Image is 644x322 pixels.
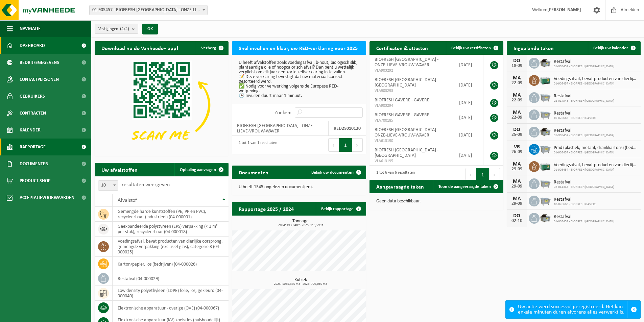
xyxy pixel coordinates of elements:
[311,170,354,175] span: Bekijk uw documenten
[510,219,524,223] div: 02-10
[20,172,50,189] span: Product Shop
[540,143,551,154] img: WB-2500-GAL-GY-01
[20,54,59,71] span: Bedrijfsgegevens
[20,122,41,139] span: Kalender
[95,24,138,34] button: Vestigingen(4/4)
[510,167,524,172] div: 29-09
[232,202,301,215] h2: Rapportage 2025 / 2024
[375,77,438,88] span: BIOFRESH [GEOGRAPHIC_DATA] - [GEOGRAPHIC_DATA]
[507,41,560,54] h2: Ingeplande taken
[239,60,359,98] p: U heeft afvalstoffen zoals voedingsafval, b-hout, biologisch slib, plantaardige olie of hoogcalor...
[375,57,438,68] span: BIOFRESH [GEOGRAPHIC_DATA] - ONZE-LIEVE-VROUW-WAVER
[554,82,637,86] span: 01-905457 - BIOFRESH [GEOGRAPHIC_DATA]
[142,24,158,34] button: OK
[554,202,596,206] span: 10-826663 - BIOFRESH GAVERE
[98,24,129,34] span: Vestigingen
[510,110,524,115] div: MA
[339,138,352,152] button: 1
[20,37,45,54] span: Dashboard
[510,81,524,85] div: 22-09
[375,68,449,73] span: VLA903292
[454,145,483,166] td: [DATE]
[540,177,551,189] img: WB-2500-GAL-GY-01
[20,88,45,105] span: Gebruikers
[196,41,228,55] button: Verberg
[113,237,229,257] td: voedingsafval, bevat producten van dierlijke oorsprong, gemengde verpakking (exclusief glas), cat...
[510,184,524,189] div: 29-09
[554,151,637,155] span: 01-905457 - BIOFRESH [GEOGRAPHIC_DATA]
[540,108,551,120] img: WB-2500-GAL-GY-01
[554,116,596,120] span: 10-826663 - BIOFRESH GAVERE
[554,180,614,185] span: Restafval
[90,5,207,15] span: 01-905457 - BIOFRESH BELGIUM - ONZE-LIEVE-VROUW-WAVER
[454,95,483,110] td: [DATE]
[476,168,490,181] button: 1
[235,219,366,227] h3: Tonnage
[118,198,137,203] span: Afvalstof
[328,138,339,152] button: Previous
[275,110,291,116] label: Zoeken:
[20,20,41,37] span: Navigatie
[375,98,429,103] span: BIOFRESH GAVERE - GAVERE
[20,105,46,122] span: Contracten
[235,138,277,152] div: 1 tot 1 van 1 resultaten
[232,166,275,179] h2: Documenten
[375,113,429,118] span: BIOFRESH GAVERE - GAVERE
[510,64,524,68] div: 18-09
[454,110,483,125] td: [DATE]
[510,144,524,150] div: VR
[113,271,229,286] td: restafval (04-000029)
[540,212,551,223] img: WB-5000-GAL-GY-01
[376,199,497,204] p: Geen data beschikbaar.
[554,163,637,168] span: Voedingsafval, bevat producten van dierlijke oorsprong, gemengde verpakking (exc...
[446,41,503,55] a: Bekijk uw certificaten
[369,41,435,54] h2: Certificaten & attesten
[554,65,614,69] span: 01-905457 - BIOFRESH [GEOGRAPHIC_DATA]
[352,138,363,152] button: Next
[554,185,614,189] span: 02-014343 - BIOFRESH [GEOGRAPHIC_DATA]
[554,145,637,151] span: Pmd (plastiek, metaal, drankkartons) (bedrijven)
[510,196,524,201] div: MA
[235,224,366,227] span: 2024: 193,840 t - 2025: 115,599 t
[232,41,364,54] h2: Snel invullen en klaar, uw RED-verklaring voor 2025
[95,41,185,54] h2: Download nu de Vanheede+ app!
[113,222,229,237] td: geëxpandeerde polystyreen (EPS) verpakking (< 1 m² per stuk), recycleerbaar (04-000018)
[554,220,614,224] span: 01-905457 - BIOFRESH [GEOGRAPHIC_DATA]
[454,75,483,95] td: [DATE]
[510,127,524,132] div: DO
[510,150,524,154] div: 26-09
[510,115,524,120] div: 22-09
[375,138,449,144] span: VLA613190
[438,184,491,189] span: Toon de aangevraagde taken
[554,76,637,82] span: Voedingsafval, bevat producten van dierlijke oorsprong, gemengde verpakking (exc...
[375,103,449,108] span: VLA903294
[554,94,614,99] span: Restafval
[433,180,503,193] a: Toon de aangevraagde taken
[95,55,229,155] img: Download de VHEPlus App
[20,155,48,172] span: Documenten
[451,46,491,50] span: Bekijk uw certificaten
[510,201,524,206] div: 29-09
[373,167,415,182] div: 1 tot 6 van 6 resultaten
[95,163,144,176] h2: Uw afvalstoffen
[510,58,524,64] div: DO
[375,148,438,158] span: BIOFRESH [GEOGRAPHIC_DATA] - [GEOGRAPHIC_DATA]
[510,75,524,81] div: MA
[375,158,449,164] span: VLA613195
[454,55,483,75] td: [DATE]
[122,182,170,188] label: resultaten weergeven
[554,59,614,65] span: Restafval
[316,202,365,216] a: Bekijk rapportage
[540,74,551,85] img: PB-LB-0680-HPE-GN-01
[510,213,524,219] div: DO
[20,139,46,155] span: Rapportage
[235,282,366,286] span: 2024: 1065,340 m3 - 2025: 779,060 m3
[593,46,628,50] span: Bekijk uw kalender
[20,71,59,88] span: Contactpersonen
[98,180,118,191] span: 10
[554,133,614,138] span: 01-905457 - BIOFRESH [GEOGRAPHIC_DATA]
[20,189,74,206] span: Acceptatievoorwaarden
[113,286,229,301] td: low density polyethyleen (LDPE) folie, los, gekleurd (04-000040)
[490,168,500,181] button: Next
[113,207,229,222] td: gemengde harde kunststoffen (PE, PP en PVC), recycleerbaar (industrieel) (04-000001)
